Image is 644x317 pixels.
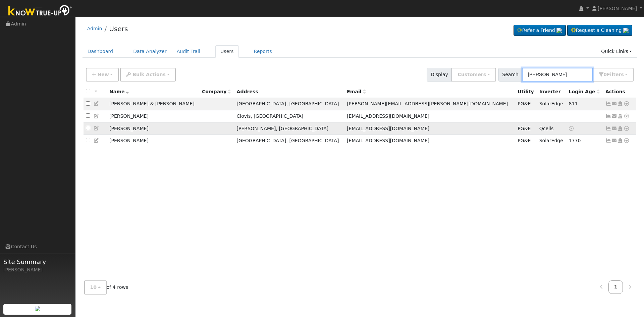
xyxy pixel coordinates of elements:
[611,113,618,120] a: grahambo0101@hotmail.com
[518,88,534,95] div: Utility
[215,45,239,58] a: Users
[202,89,231,94] span: Company name
[236,88,342,95] div: Address
[249,45,277,58] a: Reports
[623,28,629,33] img: retrieve
[128,45,172,58] a: Data Analyzer
[624,125,630,132] a: Other actions
[109,89,129,94] span: Name
[556,28,562,33] img: retrieve
[347,113,429,119] span: [EMAIL_ADDRESS][DOMAIN_NAME]
[87,26,102,31] a: Admin
[107,122,200,135] td: [PERSON_NAME]
[514,25,566,36] a: Refer a Friend
[608,280,623,294] a: 1
[498,68,522,82] span: Search
[539,138,563,143] span: SolarEdge
[35,306,40,311] img: retrieve
[347,101,508,106] span: [PERSON_NAME][EMAIL_ADDRESS][PERSON_NAME][DOMAIN_NAME]
[617,138,623,143] a: Login As
[5,4,75,19] img: Know True-Up
[132,72,166,77] span: Bulk Actions
[569,138,581,143] span: 12/09/2020 8:21:54 AM
[120,68,175,82] button: Bulk Actions
[539,101,563,106] span: SolarEdge
[617,126,623,131] a: Login As
[605,138,611,143] a: Show Graph
[3,257,72,266] span: Site Summary
[593,68,634,82] button: 0Filters
[109,25,128,33] a: Users
[569,126,575,131] a: No login access
[518,138,531,143] span: PG&E
[624,137,630,144] a: Other actions
[611,137,618,144] a: kello2@hotmail.com
[347,126,429,131] span: [EMAIL_ADDRESS][DOMAIN_NAME]
[569,101,578,106] span: 07/26/2023 7:22:22 PM
[234,122,344,135] td: [PERSON_NAME], [GEOGRAPHIC_DATA]
[234,110,344,122] td: Clovis, [GEOGRAPHIC_DATA]
[84,280,107,294] button: 10
[539,88,564,95] div: Inverter
[84,280,128,294] span: of 4 rows
[605,88,634,95] div: Actions
[624,100,630,107] a: Other actions
[539,126,554,131] span: Qcells
[611,100,618,107] a: brianna.j.graham@gmail.com
[107,110,200,122] td: [PERSON_NAME]
[522,68,593,82] input: Search
[621,72,624,77] span: s
[598,6,637,11] span: [PERSON_NAME]
[83,45,118,58] a: Dashboard
[3,266,72,273] div: [PERSON_NAME]
[94,101,100,106] a: Edit User
[569,89,600,94] span: Days since last login
[617,113,623,119] a: Login As
[596,45,637,58] a: Quick Links
[617,101,623,106] a: Login As
[427,68,452,82] span: Display
[107,98,200,110] td: [PERSON_NAME] & [PERSON_NAME]
[518,101,531,106] span: PG&E
[605,113,611,119] a: Not connected
[624,113,630,120] a: Other actions
[347,138,429,143] span: [EMAIL_ADDRESS][DOMAIN_NAME]
[86,68,119,82] button: New
[234,98,344,110] td: [GEOGRAPHIC_DATA], [GEOGRAPHIC_DATA]
[567,25,632,36] a: Request a Cleaning
[611,125,618,132] a: deerdog2112@comcast.net
[605,101,611,106] a: Show Graph
[607,72,624,77] span: Filter
[94,138,100,143] a: Edit User
[605,126,611,131] a: Show Graph
[347,89,366,94] span: Email
[94,113,100,119] a: Edit User
[97,72,109,77] span: New
[451,68,496,82] button: Customers
[234,135,344,147] td: [GEOGRAPHIC_DATA], [GEOGRAPHIC_DATA]
[90,284,97,290] span: 10
[107,135,200,147] td: [PERSON_NAME]
[94,125,100,131] a: Edit User
[172,45,205,58] a: Audit Trail
[518,126,531,131] span: PG&E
